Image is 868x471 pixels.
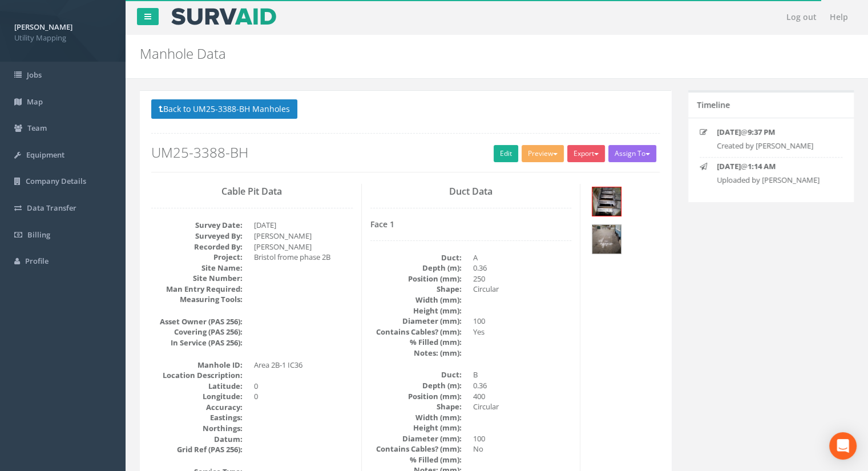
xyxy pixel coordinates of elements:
[151,145,660,160] h2: UM25-3388-BH
[151,263,243,273] dt: Site Name:
[254,381,353,392] dd: 0
[717,127,833,138] p: @
[473,263,572,273] dd: 0.36
[473,401,572,412] dd: Circular
[608,145,656,162] button: Assign To
[151,273,243,284] dt: Site Number:
[370,401,462,412] dt: Shape:
[151,337,243,348] dt: In Service (PAS 256):
[748,161,776,171] strong: 1:14 AM
[370,380,462,391] dt: Depth (m):
[25,256,49,266] span: Profile
[473,327,572,337] dd: Yes
[522,145,564,162] button: Preview
[473,444,572,454] dd: No
[151,252,243,263] dt: Project:
[829,432,857,460] div: Open Intercom Messenger
[592,187,621,216] img: b1aaf3cc-09d2-3514-0e30-118978d6f4d6_62153210-cbab-9268-6aa0-cd4ded32eb3e_thumb.jpg
[254,360,353,371] dd: Area 2B-1 IC36
[254,391,353,402] dd: 0
[151,434,243,445] dt: Datum:
[370,284,462,295] dt: Shape:
[151,316,243,327] dt: Asset Owner (PAS 256):
[140,46,732,61] h2: Manhole Data
[370,412,462,423] dt: Width (mm):
[370,263,462,273] dt: Depth (m):
[151,412,243,423] dt: Eastings:
[151,370,243,381] dt: Location Description:
[370,273,462,284] dt: Position (mm):
[473,369,572,380] dd: B
[14,33,111,43] span: Utility Mapping
[370,327,462,337] dt: Contains Cables? (mm):
[370,422,462,433] dt: Height (mm):
[748,127,775,137] strong: 9:37 PM
[370,433,462,444] dt: Diameter (mm):
[254,241,353,252] dd: [PERSON_NAME]
[14,19,111,43] a: [PERSON_NAME] Utility Mapping
[151,381,243,392] dt: Latitude:
[717,161,741,171] strong: [DATE]
[151,327,243,337] dt: Covering (PAS 256):
[26,176,86,186] span: Company Details
[697,100,730,109] h5: Timeline
[473,273,572,284] dd: 250
[151,187,353,197] h3: Cable Pit Data
[370,391,462,402] dt: Position (mm):
[370,220,572,228] h4: Face 1
[151,284,243,295] dt: Man Entry Required:
[717,127,741,137] strong: [DATE]
[494,145,518,162] a: Edit
[151,99,297,119] button: Back to UM25-3388-BH Manholes
[151,360,243,371] dt: Manhole ID:
[151,444,243,455] dt: Grid Ref (PAS 256):
[151,391,243,402] dt: Longitude:
[370,454,462,465] dt: % Filled (mm):
[26,150,64,160] span: Equipment
[717,161,833,172] p: @
[370,316,462,327] dt: Diameter (mm):
[370,252,462,263] dt: Duct:
[151,402,243,413] dt: Accuracy:
[370,305,462,316] dt: Height (mm):
[14,22,72,32] strong: [PERSON_NAME]
[370,337,462,348] dt: % Filled (mm):
[473,252,572,263] dd: A
[151,220,243,231] dt: Survey Date:
[27,70,42,80] span: Jobs
[592,225,621,253] img: b1aaf3cc-09d2-3514-0e30-118978d6f4d6_8128e649-83c0-c12d-fc06-cec197a624aa_thumb.jpg
[27,230,50,240] span: Billing
[717,140,833,151] p: Created by [PERSON_NAME]
[27,203,76,213] span: Data Transfer
[473,380,572,391] dd: 0.36
[370,295,462,305] dt: Width (mm):
[473,391,572,402] dd: 400
[370,187,572,197] h3: Duct Data
[254,231,353,241] dd: [PERSON_NAME]
[27,123,47,133] span: Team
[473,316,572,327] dd: 100
[254,252,353,263] dd: Bristol frome phase 2B
[370,348,462,359] dt: Notes: (mm):
[473,284,572,295] dd: Circular
[151,241,243,252] dt: Recorded By:
[151,423,243,434] dt: Northings:
[567,145,605,162] button: Export
[151,231,243,241] dt: Surveyed By:
[370,444,462,454] dt: Contains Cables? (mm):
[254,220,353,231] dd: [DATE]
[27,96,43,107] span: Map
[473,433,572,444] dd: 100
[151,294,243,305] dt: Measuring Tools:
[717,175,833,186] p: Uploaded by [PERSON_NAME]
[370,369,462,380] dt: Duct:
